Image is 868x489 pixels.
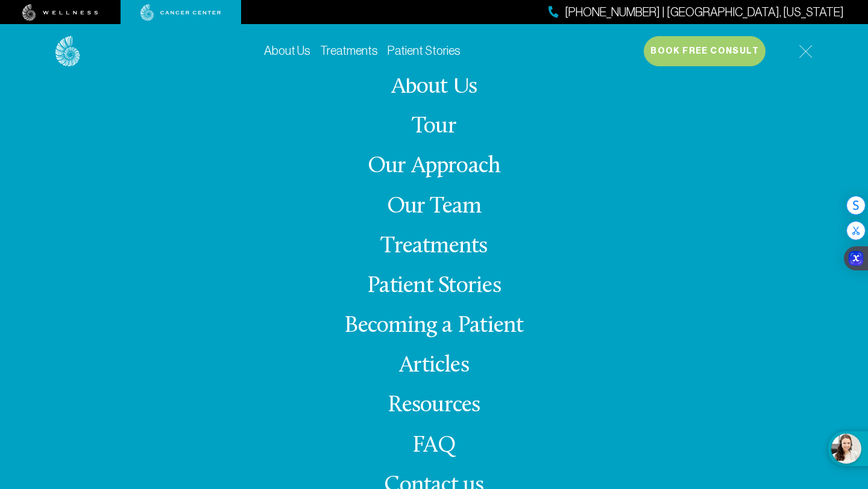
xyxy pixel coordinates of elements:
a: Resources [388,394,480,417]
a: Treatments [380,235,487,258]
a: Patient Stories [388,44,461,57]
img: logo [55,36,80,67]
img: icon-hamburger [799,45,813,58]
a: Tour [412,115,456,139]
a: About Us [391,75,477,99]
img: cancer center [140,4,221,21]
button: Book Free Consult [644,36,766,66]
a: About Us [264,44,310,57]
a: Treatments [320,44,378,57]
a: Patient Stories [367,275,501,298]
a: Articles [399,354,469,378]
img: wellness [22,4,98,21]
span: [PHONE_NUMBER] | [GEOGRAPHIC_DATA], [US_STATE] [565,4,844,21]
a: Our Approach [368,155,501,178]
a: Becoming a Patient [344,314,523,338]
a: Our Team [387,195,482,219]
a: [PHONE_NUMBER] | [GEOGRAPHIC_DATA], [US_STATE] [549,4,844,21]
a: FAQ [412,434,456,458]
